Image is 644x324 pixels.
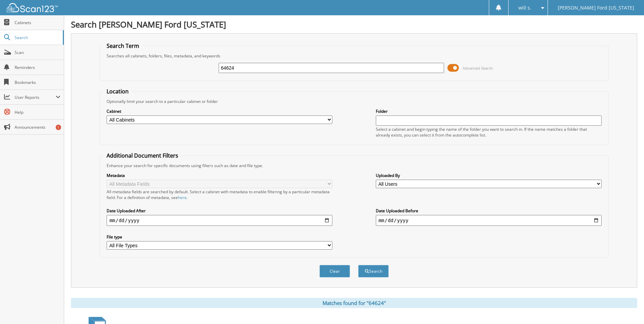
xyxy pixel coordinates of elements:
[107,208,332,214] label: Date Uploaded After
[15,50,60,55] span: Scan
[518,6,531,10] span: will s.
[107,108,332,114] label: Cabinet
[103,42,143,50] legend: Search Term
[15,124,60,130] span: Announcements
[103,152,182,159] legend: Additional Document Filters
[107,215,332,226] input: start
[15,35,59,40] span: Search
[178,195,187,200] a: here
[15,65,60,70] span: Reminders
[107,234,332,240] label: File type
[358,265,389,277] button: Search
[107,189,332,200] div: All metadata fields are searched by default. Select a cabinet with metadata to enable filtering b...
[15,79,60,85] span: Bookmarks
[319,265,350,277] button: Clear
[15,94,56,100] span: User Reports
[71,19,637,30] h1: Search [PERSON_NAME] Ford [US_STATE]
[463,66,493,71] span: Advanced Search
[376,208,602,214] label: Date Uploaded Before
[103,88,132,95] legend: Location
[558,6,634,10] span: [PERSON_NAME] Ford [US_STATE]
[376,126,602,138] div: Select a cabinet and begin typing the name of the folder you want to search in. If the name match...
[71,298,637,308] div: Matches found for "64624"
[103,53,605,59] div: Searches all cabinets, folders, files, metadata, and keywords
[376,173,602,178] label: Uploaded By
[103,163,605,168] div: Enhance your search for specific documents using filters such as date and file type.
[15,20,60,25] span: Cabinets
[376,108,602,114] label: Folder
[103,98,605,104] div: Optionally limit your search to a particular cabinet or folder
[376,215,602,226] input: end
[7,3,58,12] img: scan123-logo-white.svg
[107,173,332,178] label: Metadata
[15,109,60,115] span: Help
[56,125,61,130] div: 1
